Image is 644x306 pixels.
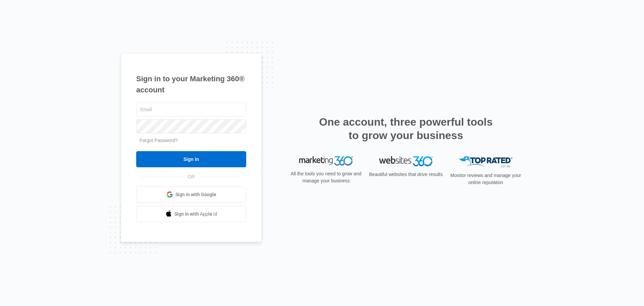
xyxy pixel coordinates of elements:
[140,138,178,143] a: Forgot Password?
[288,170,364,184] p: All the tools you need to grow and manage your business
[299,156,353,166] img: Marketing 360
[379,156,433,166] img: Websites 360
[136,206,246,222] a: Sign in with Apple Id
[317,115,495,142] h2: One account, three powerful tools to grow your business
[175,191,216,198] span: Sign in with Google
[183,173,200,180] span: OR
[174,211,217,218] span: Sign in with Apple Id
[459,156,513,167] img: Top Rated Local
[448,172,523,186] p: Monitor reviews and manage your online reputation
[136,151,246,167] input: Sign In
[136,102,246,117] input: Email
[136,73,246,95] h1: Sign in to your Marketing 360® account
[136,186,246,203] a: Sign in with Google
[368,171,443,178] p: Beautiful websites that drive results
